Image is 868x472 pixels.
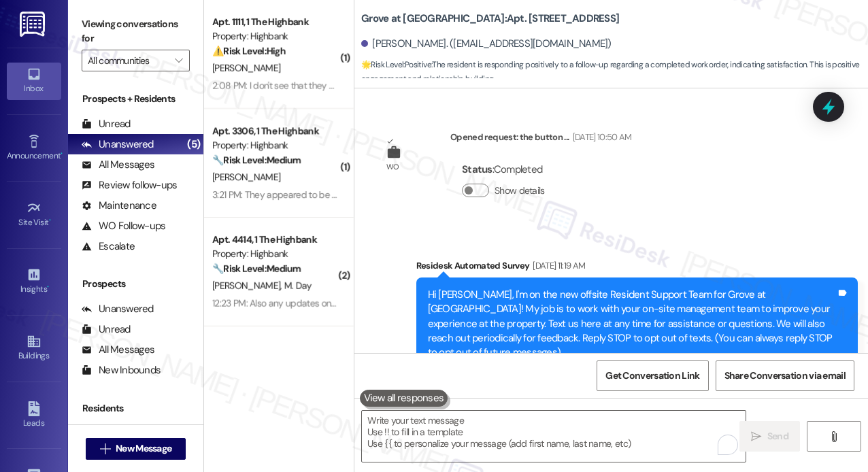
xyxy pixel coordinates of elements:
[212,171,280,183] span: [PERSON_NAME]
[68,92,203,106] div: Prospects + Residents
[361,37,612,51] div: [PERSON_NAME]. ([EMAIL_ADDRESS][DOMAIN_NAME])
[68,401,203,416] div: Residents
[605,369,699,383] span: Get Conversation Link
[716,360,854,391] button: Share Conversation via email
[82,219,165,233] div: WO Follow-ups
[212,154,301,166] strong: 🔧 Risk Level: Medium
[184,134,203,155] div: (5)
[212,124,338,138] div: Apt. 3306, 1 The Highbank
[82,363,161,377] div: New Inbounds
[450,130,632,149] div: Opened request: the button ...
[284,280,312,292] span: M. Day
[116,441,171,456] span: New Message
[462,163,493,176] b: Status
[212,233,338,247] div: Apt. 4414, 1 The Highbank
[416,258,858,277] div: Residesk Automated Survey
[462,159,550,180] div: : Completed
[767,429,788,443] span: Send
[82,117,131,131] div: Unread
[428,288,837,360] div: Hi [PERSON_NAME], I'm on the new offsite Resident Support Team for Grove at [GEOGRAPHIC_DATA]! My...
[212,45,286,57] strong: ⚠️ Risk Level: High
[212,80,370,92] div: 2:08 PM: I don't see that they were here.
[7,63,61,99] a: Inbox
[212,297,407,309] div: 12:23 PM: Also any updates on our lease renewal?
[86,438,186,460] button: New Message
[212,29,338,44] div: Property: Highbank
[739,421,800,452] button: Send
[82,14,190,50] label: Viewing conversations for
[82,343,154,357] div: All Messages
[212,280,284,292] span: [PERSON_NAME]
[212,263,301,275] strong: 🔧 Risk Level: Medium
[529,258,585,273] div: [DATE] 11:19 AM
[82,199,156,213] div: Maintenance
[212,138,338,152] div: Property: Highbank
[7,397,61,434] a: Leads
[495,184,545,198] label: Show details
[212,15,338,29] div: Apt. 1111, 1 The Highbank
[82,322,131,337] div: Unread
[7,197,61,233] a: Site Visit •
[82,178,177,192] div: Review follow-ups
[100,443,110,454] i: 
[212,62,280,74] span: [PERSON_NAME]
[386,160,399,174] div: WO
[82,302,154,316] div: Unanswered
[49,216,51,225] span: •
[212,247,338,261] div: Property: Highbank
[7,263,61,300] a: Insights •
[82,239,135,254] div: Escalate
[361,59,431,70] strong: 🌟 Risk Level: Positive
[88,50,168,71] input: All communities
[47,282,49,292] span: •
[175,55,182,66] i: 
[61,149,63,158] span: •
[82,137,154,152] div: Unanswered
[724,369,846,383] span: Share Conversation via email
[20,12,48,37] img: ResiDesk Logo
[829,431,839,442] i: 
[361,58,868,87] span: : The resident is responding positively to a follow-up regarding a completed work order, indicati...
[361,12,619,26] b: Grove at [GEOGRAPHIC_DATA]: Apt. [STREET_ADDRESS]
[362,411,746,462] textarea: To enrich screen reader interactions, please activate Accessibility in Grammarly extension settings
[597,360,708,391] button: Get Conversation Link
[751,431,761,442] i: 
[82,158,154,172] div: All Messages
[569,130,632,144] div: [DATE] 10:50 AM
[68,277,203,291] div: Prospects
[7,330,61,367] a: Buildings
